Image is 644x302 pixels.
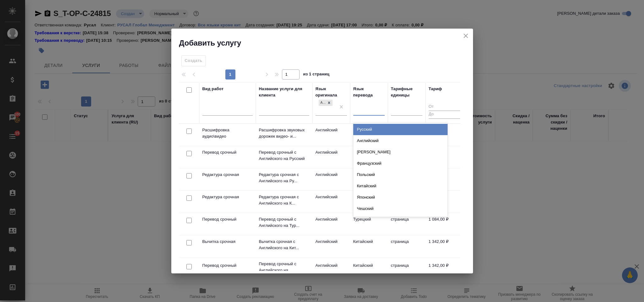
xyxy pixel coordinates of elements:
[303,70,330,80] span: из 1 страниц
[429,111,460,118] input: До
[353,203,448,214] div: Чешский
[426,259,463,281] td: 1 342,00 ₽
[312,259,350,281] td: Английский
[312,124,350,146] td: Английский
[259,149,309,162] p: Перевод срочный с Английского на Русский
[312,213,350,235] td: Английский
[353,192,448,203] div: Японский
[426,213,463,235] td: 1 084,00 ₽
[202,216,253,222] p: Перевод срочный
[259,86,309,98] div: Название услуги для клиента
[350,213,388,235] td: Турецкий
[202,262,253,269] p: Перевод срочный
[202,127,253,140] p: Расшифровка аудио\видео
[350,259,388,281] td: Китайский
[353,180,448,192] div: Китайский
[429,103,460,111] input: От
[350,124,388,146] td: Русский
[353,86,385,98] div: Язык перевода
[259,239,309,251] p: Вычитка срочная с Английского на Кит...
[353,158,448,169] div: Французский
[353,146,448,158] div: [PERSON_NAME]
[259,172,309,184] p: Редактура срочная с Английского на Ру...
[350,168,388,190] td: Русский
[319,100,326,106] div: Английский
[350,235,388,257] td: Китайский
[388,259,426,281] td: страница
[353,124,448,135] div: Русский
[426,235,463,257] td: 1 342,00 ₽
[259,194,309,206] p: Редактура срочная с Английского на К...
[202,86,224,92] div: Вид работ
[312,235,350,257] td: Английский
[316,86,347,98] div: Язык оригинала
[350,146,388,168] td: Русский
[391,86,422,98] div: Тарифные единицы
[312,191,350,213] td: Английский
[259,127,309,140] p: Расшифровка звуковых дорожек видео- и...
[353,214,448,226] div: Сербский
[202,194,253,200] p: Редактура срочная
[461,31,471,41] button: close
[429,86,442,92] div: Тариф
[353,135,448,146] div: Английский
[312,146,350,168] td: Английский
[388,213,426,235] td: страница
[318,99,333,107] div: Английский
[202,149,253,156] p: Перевод срочный
[259,216,309,229] p: Перевод срочный с Английского на Тур...
[259,261,309,280] p: Перевод срочный с Английского на [GEOGRAPHIC_DATA]...
[179,38,473,48] h2: Добавить услугу
[350,191,388,213] td: Китайский
[388,235,426,257] td: страница
[202,172,253,178] p: Редактура срочная
[312,168,350,190] td: Английский
[202,239,253,245] p: Вычитка срочная
[353,169,448,180] div: Польский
